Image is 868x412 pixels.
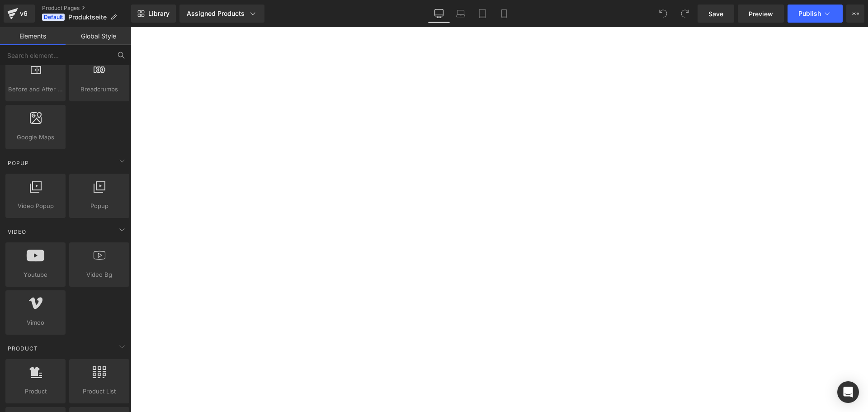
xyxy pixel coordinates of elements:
[676,5,694,23] button: Redo
[8,133,63,142] span: Google Maps
[493,5,515,23] a: Mobile
[8,387,63,396] span: Product
[8,85,63,94] span: Before and After Images
[450,5,472,23] a: Laptop
[8,270,63,279] span: Youtube
[4,5,35,23] a: v6
[66,27,131,45] a: Global Style
[7,159,30,167] span: Popup
[7,344,39,353] span: Product
[7,227,27,236] span: Video
[738,5,784,23] a: Preview
[42,14,65,21] span: Default
[148,9,170,18] span: Library
[749,9,773,19] span: Preview
[428,5,450,23] a: Desktop
[72,387,127,396] span: Product List
[8,201,63,211] span: Video Popup
[131,5,176,23] a: New Library
[72,270,127,279] span: Video Bg
[654,5,672,23] button: Undo
[846,5,864,23] button: More
[788,5,843,23] button: Publish
[708,9,723,19] span: Save
[472,5,493,23] a: Tablet
[187,9,257,18] div: Assigned Products
[798,10,821,17] span: Publish
[72,85,127,94] span: Breadcrumbs
[68,14,107,21] span: Produktseite
[42,5,131,12] a: Product Pages
[8,318,63,327] span: Vimeo
[18,8,29,19] div: v6
[837,381,859,403] div: Open Intercom Messenger
[72,201,127,211] span: Popup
